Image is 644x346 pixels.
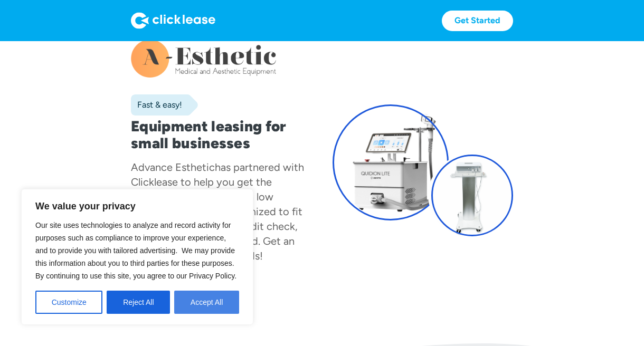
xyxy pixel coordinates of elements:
[35,221,236,280] span: Our site uses technologies to analyze and record activity for purposes such as compliance to impr...
[442,11,513,31] a: Get Started
[35,291,102,314] button: Customize
[35,200,239,213] p: We value your privacy
[131,161,304,262] div: has partnered with Clicklease to help you get the equipment you need for a low monthly payment, c...
[131,100,182,110] div: Fast & easy!
[174,291,239,314] button: Accept All
[131,161,215,174] div: Advance Esthetic
[107,291,170,314] button: Reject All
[21,189,253,325] div: We value your privacy
[131,118,311,151] h1: Equipment leasing for small businesses
[131,12,215,29] img: Logo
